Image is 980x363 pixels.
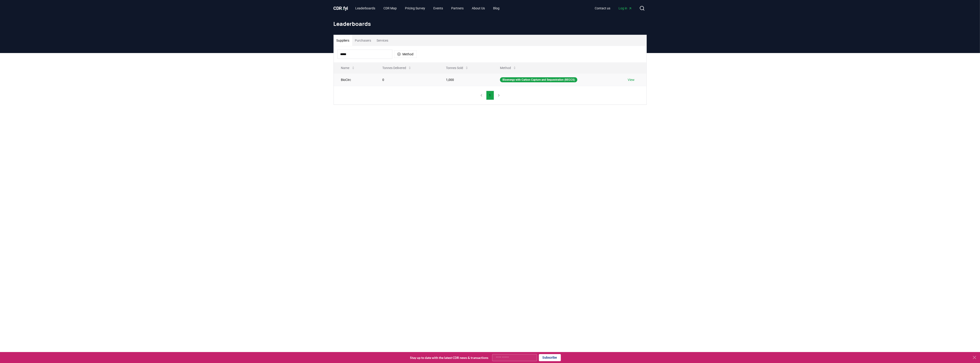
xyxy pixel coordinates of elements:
button: Tonnes Delivered [379,63,415,72]
nav: Main [591,4,636,12]
button: Method [394,51,417,58]
a: Blog [489,4,503,12]
span: . [342,5,343,11]
button: Method [496,63,520,72]
a: Pricing Survey [401,4,429,12]
a: CDR Map [380,4,400,12]
a: View [628,77,635,82]
a: CDR.fyi [334,5,348,11]
span: Log in [619,6,632,11]
span: CDR fyi [334,5,348,11]
button: Tonnes Sold [442,63,472,72]
a: Contact us [591,4,614,12]
td: 0 [375,73,439,86]
button: Suppliers [334,35,352,46]
nav: Main [352,4,503,12]
td: 1,000 [439,73,493,86]
a: Log in [615,4,636,12]
a: About Us [468,4,489,12]
a: Events [430,4,447,12]
button: 1 [486,91,494,100]
button: Services [374,35,391,46]
td: BioCirc [334,73,375,86]
button: Name [337,63,359,72]
a: Partners [448,4,467,12]
button: Purchasers [352,35,374,46]
a: Leaderboards [352,4,379,12]
h1: Leaderboards [334,20,647,27]
div: Bioenergy with Carbon Capture and Sequestration (BECCS) [500,77,577,82]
